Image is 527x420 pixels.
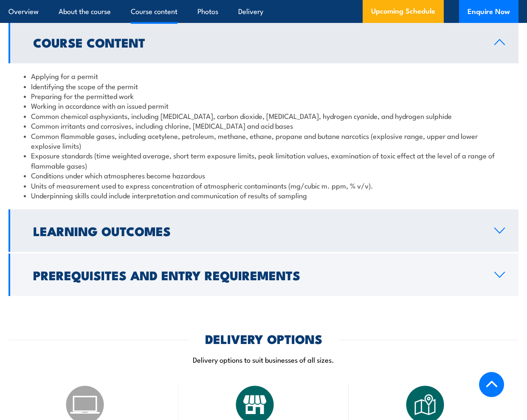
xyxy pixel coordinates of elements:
li: Applying for a permit [24,71,503,81]
a: Course Content [8,21,519,63]
li: Conditions under which atmospheres become hazardous [24,170,503,180]
li: Common chemical asphyxiants, including [MEDICAL_DATA], carbon dioxide, [MEDICAL_DATA], hydrogen c... [24,111,503,121]
li: Underpinning skills could include interpretation and communication of results of sampling [24,190,503,200]
li: Working in accordance with an issued permit [24,101,503,110]
li: Common flammable gases, including acetylene, petroleum, methane, ethane, propane and butane narco... [24,131,503,151]
a: Learning Outcomes [8,209,519,252]
h2: DELIVERY OPTIONS [205,333,322,344]
p: Delivery options to suit businesses of all sizes. [8,355,519,364]
li: Preparing for the permitted work [24,91,503,101]
h2: Prerequisites and Entry Requirements [33,269,481,280]
a: Prerequisites and Entry Requirements [8,254,519,296]
li: Identifying the scope of the permit [24,81,503,91]
h2: Learning Outcomes [33,225,481,236]
li: Units of measurement used to express concentration of atmospheric contaminants (mg/cubic m. ppm, ... [24,180,503,190]
h2: Course Content [33,37,481,48]
li: Exposure standards (time weighted average, short term exposure limits, peak limitation values, ex... [24,150,503,170]
li: Common irritants and corrosives, including chlorine, [MEDICAL_DATA] and acid bases [24,121,503,130]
